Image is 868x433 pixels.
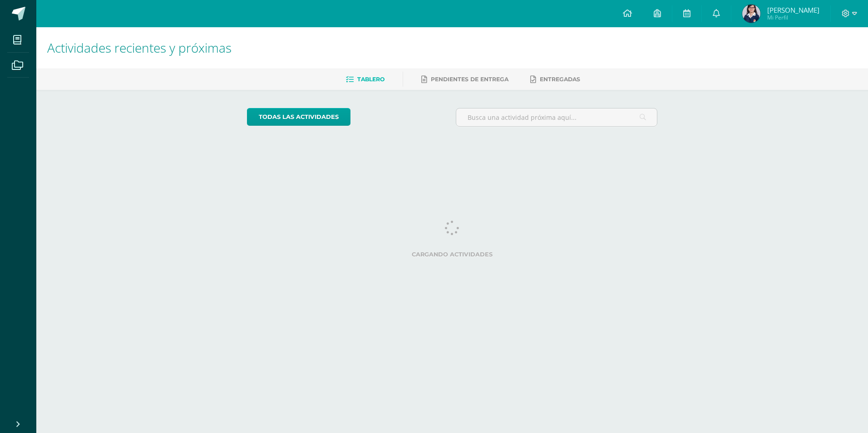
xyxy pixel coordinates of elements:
a: Pendientes de entrega [421,72,508,87]
img: 4c589216f79d70e51ac5d327332eee76.png [742,5,760,23]
span: Mi Perfil [767,14,819,21]
span: Tablero [357,76,385,83]
a: Tablero [346,72,385,87]
span: Pendientes de entrega [431,76,508,83]
a: todas las Actividades [247,108,350,126]
span: Actividades recientes y próximas [47,39,232,56]
span: Entregadas [540,76,580,83]
label: Cargando actividades [247,251,658,258]
input: Busca una actividad próxima aquí... [456,108,657,126]
span: [PERSON_NAME] [767,5,819,15]
a: Entregadas [530,72,580,87]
